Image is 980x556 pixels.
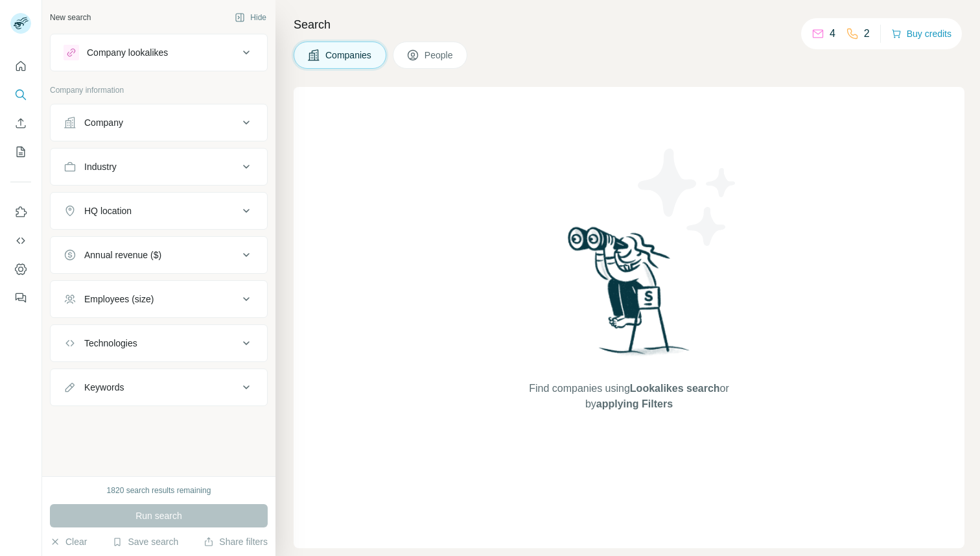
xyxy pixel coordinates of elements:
[50,535,87,548] button: Clear
[51,195,267,226] button: HQ location
[50,84,268,96] p: Company information
[51,372,267,403] button: Keywords
[10,83,31,106] button: Search
[864,26,870,42] p: 2
[630,383,720,394] span: Lookalikes search
[10,286,31,309] button: Feedback
[84,381,124,394] div: Keywords
[425,49,454,62] span: People
[10,54,31,78] button: Quick start
[87,46,168,59] div: Company lookalikes
[226,8,275,27] button: Hide
[107,485,211,496] div: 1820 search results remaining
[629,139,746,256] img: Surfe Illustration - Stars
[51,239,267,271] button: Annual revenue ($)
[10,112,31,135] button: Enrich CSV
[84,160,117,173] div: Industry
[525,381,732,412] span: Find companies using or by
[51,328,267,359] button: Technologies
[112,535,178,548] button: Save search
[10,258,31,281] button: Dashboard
[562,223,697,368] img: Surfe Illustration - Woman searching with binoculars
[10,229,31,252] button: Use Surfe API
[51,151,267,182] button: Industry
[84,116,123,129] div: Company
[51,37,267,68] button: Company lookalikes
[84,204,132,217] div: HQ location
[204,535,268,548] button: Share filters
[51,284,267,315] button: Employees (size)
[596,398,673,409] span: applying Filters
[294,16,964,34] h4: Search
[84,337,137,350] div: Technologies
[50,12,91,23] div: New search
[830,26,835,42] p: 4
[51,107,267,138] button: Company
[84,248,161,261] div: Annual revenue ($)
[84,293,154,306] div: Employees (size)
[325,49,373,62] span: Companies
[891,25,951,43] button: Buy credits
[10,200,31,224] button: Use Surfe on LinkedIn
[10,140,31,163] button: My lists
